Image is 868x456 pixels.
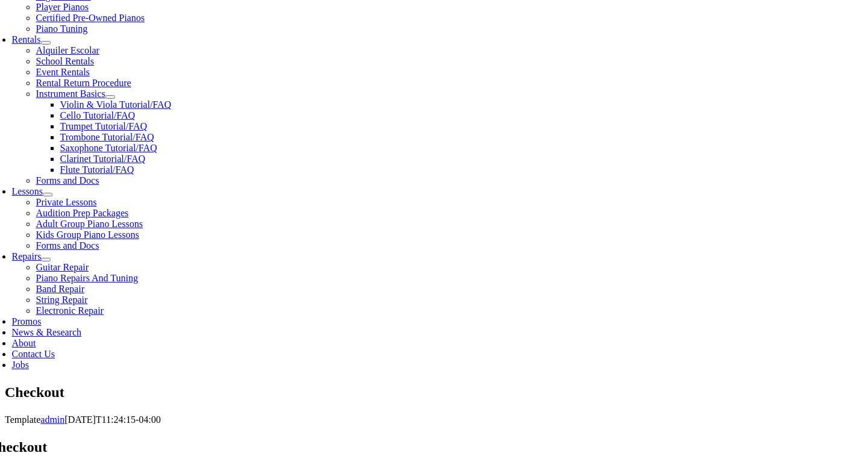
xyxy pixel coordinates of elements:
[5,414,40,425] span: Template
[12,34,41,45] a: Rentals
[12,316,42,326] a: Promos
[5,383,863,403] section: Page Title Bar
[36,284,84,294] a: Band Repair
[36,45,99,55] a: Alquiler Escolar
[43,193,52,196] button: Open submenu of Lessons
[36,230,139,240] a: Kids Group Piano Lessons
[36,208,129,218] a: Audition Prep Packages
[60,99,172,110] a: Violin & Viola Tutorial/FAQ
[36,240,99,251] a: Forms and Docs
[36,197,97,207] a: Private Lessons
[60,154,146,164] a: Clarinet Tutorial/FAQ
[41,258,51,261] button: Open submenu of Repairs
[12,186,43,196] a: Lessons
[12,251,42,261] a: Repairs
[105,95,115,99] button: Open submenu of Instrument Basics
[36,305,104,316] a: Electronic Repair
[60,164,134,175] a: Flute Tutorial/FAQ
[12,338,36,348] a: About
[40,414,64,425] a: admin
[12,327,82,337] a: News & Research
[64,414,160,425] span: [DATE]T11:24:15-04:00
[36,67,90,77] a: Event Rentals
[36,219,143,229] a: Adult Group Piano Lessons
[36,23,88,34] a: Piano Tuning
[12,349,55,359] a: Contact Us
[36,78,131,88] a: Rental Return Procedure
[12,360,29,370] a: Jobs
[60,132,154,142] a: Trombone Tutorial/FAQ
[36,13,145,23] a: Certified Pre-Owned Pianos
[36,89,105,99] a: Instrument Basics
[36,2,89,12] a: Player Pianos
[36,295,88,305] a: String Repair
[36,262,89,272] a: Guitar Repair
[41,41,51,45] button: Open submenu of Rentals
[36,56,94,66] a: School Rentals
[5,383,863,403] h1: Checkout
[60,110,136,120] a: Cello Tutorial/FAQ
[60,121,147,131] a: Trumpet Tutorial/FAQ
[60,143,157,153] a: Saxophone Tutorial/FAQ
[36,273,138,283] a: Piano Repairs And Tuning
[36,175,99,186] a: Forms and Docs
